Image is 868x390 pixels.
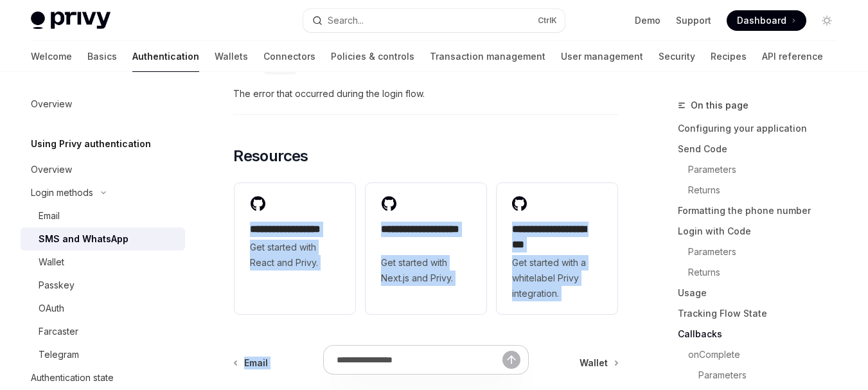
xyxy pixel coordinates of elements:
button: Send message [502,351,520,369]
a: Returns [678,262,847,283]
a: SMS and WhatsApp [21,227,185,251]
a: Overview [21,158,185,181]
a: Parameters [678,365,847,386]
a: Usage [678,283,847,303]
span: Get started with Next.js and Privy. [381,255,471,286]
a: Tracking Flow State [678,303,847,324]
div: Email [39,208,60,224]
span: Get started with React and Privy. [250,240,340,270]
a: Demo [635,14,660,27]
div: SMS and WhatsApp [39,231,128,247]
div: OAuth [39,301,64,316]
button: Search...CtrlK [303,9,565,32]
div: Farcaster [39,324,78,339]
a: Wallet [21,251,185,274]
a: Authentication [132,41,199,72]
a: Formatting the phone number [678,200,847,221]
a: Configuring your application [678,118,847,139]
a: User management [561,41,643,72]
img: light logo [31,12,111,30]
input: Ask a question... [337,346,502,374]
a: onComplete [678,344,847,365]
div: Wallet [39,254,64,270]
a: Policies & controls [331,41,414,72]
a: Passkey [21,274,185,297]
span: On this page [691,98,748,113]
div: Passkey [39,278,75,293]
a: Wallets [215,41,248,72]
a: Telegram [21,343,185,366]
div: Overview [31,162,72,177]
a: Transaction management [430,41,545,72]
a: Overview [21,93,185,116]
span: Dashboard [737,14,786,27]
a: Parameters [678,159,847,180]
a: Parameters [678,242,847,262]
span: The error that occurred during the login flow. [233,86,619,102]
a: Welcome [31,41,72,72]
a: Callbacks [678,324,847,344]
a: Support [676,14,711,27]
span: Get started with a whitelabel Privy integration. [512,255,602,301]
div: Overview [31,96,72,112]
a: API reference [762,41,823,72]
a: Send Code [678,139,847,159]
a: Basics [87,41,117,72]
span: Resources [233,146,308,166]
a: Authentication state [21,366,185,389]
button: Toggle dark mode [817,10,837,31]
a: Security [659,41,695,72]
button: Login methods [21,181,185,204]
a: Email [21,204,185,227]
div: Authentication state [31,370,114,386]
span: Ctrl K [538,15,557,26]
div: Search... [328,13,364,28]
a: Dashboard [727,10,806,31]
h5: Using Privy authentication [31,136,151,152]
a: OAuth [21,297,185,320]
a: Farcaster [21,320,185,343]
a: Recipes [711,41,747,72]
a: Returns [678,180,847,200]
a: Login with Code [678,221,847,242]
div: Telegram [39,347,79,362]
a: Connectors [263,41,315,72]
div: Login methods [31,185,93,200]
